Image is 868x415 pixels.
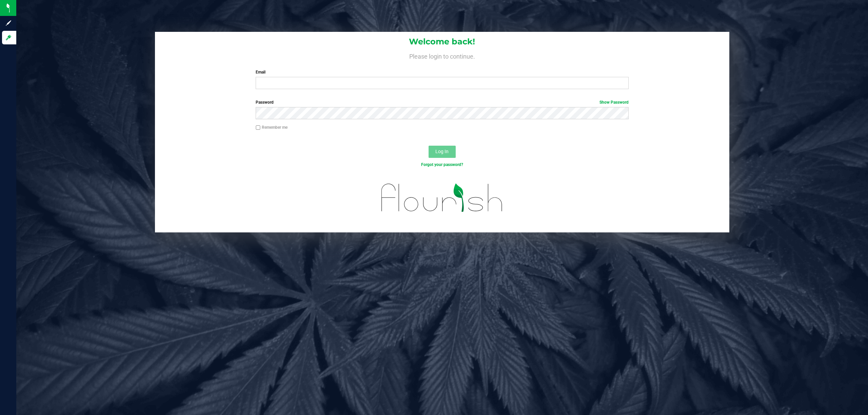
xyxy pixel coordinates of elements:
span: Log In [435,149,449,154]
label: Remember me [256,124,288,130]
input: Remember me [256,125,260,130]
a: Forgot your password? [421,162,463,167]
span: Password [256,100,274,105]
img: flourish_logo.svg [370,175,514,221]
a: Show Password [599,100,629,105]
button: Log In [429,146,456,158]
inline-svg: Log in [5,34,12,41]
h4: Please login to continue. [155,51,730,60]
label: Email [256,69,629,75]
h1: Welcome back! [155,37,730,46]
inline-svg: Sign up [5,20,12,26]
